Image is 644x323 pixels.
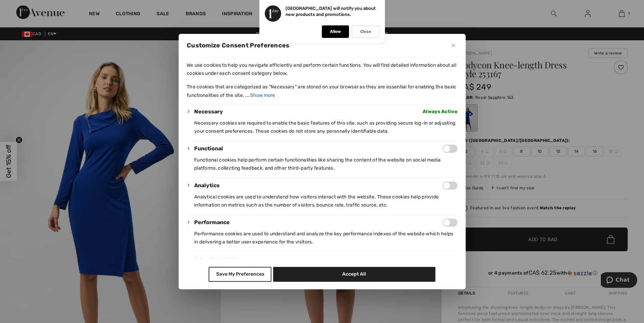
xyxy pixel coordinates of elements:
[286,6,376,17] p: [GEOGRAPHIC_DATA] will notify you about new products and promotions.
[273,267,435,282] button: Accept All
[194,193,457,209] p: Analytical cookies are used to understand how visitors interact with the website. These cookies h...
[194,119,457,135] p: Necessary cookies are required to enable the basic features of this site, such as providing secur...
[187,41,290,49] span: Customize Consent Preferences
[449,41,457,49] button: Close
[209,267,272,282] button: Save My Preferences
[194,230,457,246] p: Performance cookies are used to understand and analyze the key performance indexes of the website...
[194,181,220,190] button: Analytics
[250,91,275,100] button: Show more
[360,29,371,34] p: Close
[194,108,223,116] button: Necessary
[194,218,230,227] button: Performance
[15,5,29,11] span: Chat
[330,29,341,34] p: Allow
[442,145,457,153] input: Enable Functional
[442,218,457,227] input: Enable Performance
[194,156,457,172] p: Functional cookies help perform certain functionalities like sharing the content of the website o...
[179,34,465,289] div: Customize Consent Preferences
[194,145,223,153] button: Functional
[187,61,457,78] p: We use cookies to help you navigate efficiently and perform certain functions. You will find deta...
[187,83,457,100] p: The cookies that are categorized as "Necessary" are stored on your browser as they are essential ...
[423,108,457,116] span: Always Active
[442,181,457,190] input: Enable Analytics
[452,44,455,47] img: Close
